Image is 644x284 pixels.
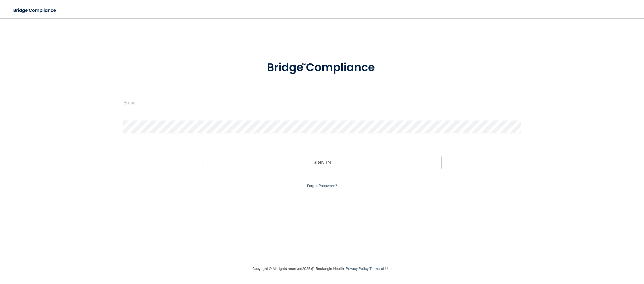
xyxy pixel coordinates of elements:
[307,184,337,188] a: Forgot Password?
[9,5,62,16] img: bridge_compliance_login_screen.278c3ca4.svg
[369,267,392,271] a: Terms of Use
[255,53,389,83] img: bridge_compliance_login_screen.278c3ca4.svg
[346,267,368,271] a: Privacy Policy
[203,156,441,169] button: Sign In
[217,260,427,278] div: Copyright © All rights reserved 2025 @ Rectangle Health | |
[123,96,521,109] input: Email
